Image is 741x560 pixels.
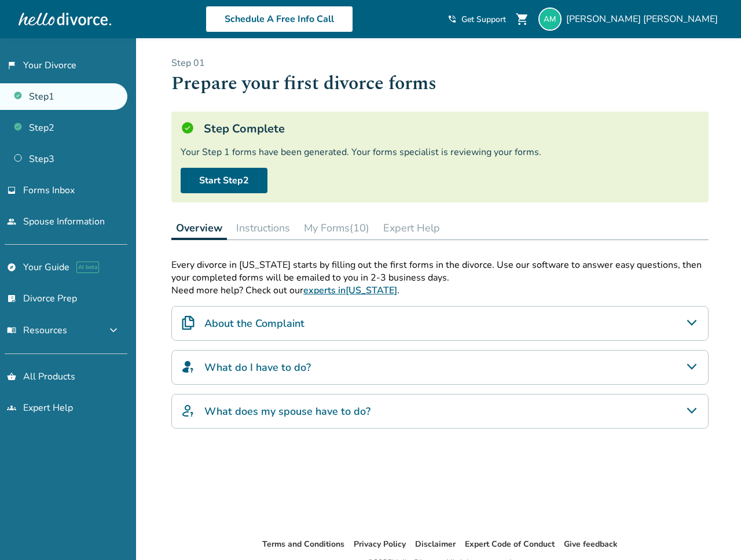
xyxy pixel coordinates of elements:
span: [PERSON_NAME] [PERSON_NAME] [566,13,722,25]
span: AI beta [76,261,99,273]
span: inbox [7,186,16,195]
span: Get Support [461,14,506,25]
p: Step 0 1 [171,57,709,69]
button: Overview [171,216,227,240]
span: Forms Inbox [23,184,75,197]
a: Privacy Policy [354,539,406,550]
span: list_alt_check [7,294,16,303]
img: What does my spouse have to do? [181,404,195,418]
a: Expert Code of Conduct [465,539,555,550]
span: groups [7,403,16,412]
span: menu_book [7,326,16,335]
button: Expert Help [379,216,445,240]
h4: About the Complaint [204,316,305,331]
span: people [7,217,16,226]
a: Start Step2 [181,168,267,193]
div: About the Complaint [171,306,709,341]
a: phone_in_talkGet Support [447,14,506,25]
iframe: Chat Widget [683,504,741,560]
li: Disclaimer [415,537,456,551]
li: Give feedback [564,537,618,551]
h4: What does my spouse have to do? [204,404,370,419]
button: My Forms(10) [299,216,374,240]
span: flag_2 [7,61,16,70]
span: shopping_basket [7,372,16,381]
h5: Step Complete [204,121,285,137]
img: About the Complaint [181,316,195,330]
span: Resources [7,324,67,337]
span: phone_in_talk [447,14,457,24]
h4: What do I have to do? [204,360,311,375]
span: explore [7,263,16,272]
span: shopping_cart [515,12,529,26]
a: experts in[US_STATE] [303,284,397,297]
div: What do I have to do? [171,350,709,385]
p: Need more help? Check out our . [171,284,709,297]
span: expand_more [107,323,120,337]
button: Instructions [232,216,295,240]
a: Terms and Conditions [262,539,344,550]
div: What does my spouse have to do? [171,394,709,429]
div: Your Step 1 forms have been generated. Your forms specialist is reviewing your forms. [181,146,699,159]
h1: Prepare your first divorce forms [171,69,709,98]
a: Schedule A Free Info Call [206,6,353,32]
img: What do I have to do? [181,360,195,374]
div: Every divorce in [US_STATE] starts by filling out the first forms in the divorce. Use our softwar... [171,259,709,284]
img: andyj296@gmail.com [538,8,562,31]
